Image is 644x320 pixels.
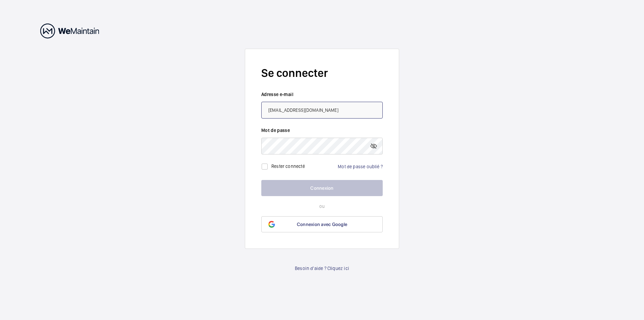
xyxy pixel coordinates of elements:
label: Adresse e-mail [261,91,383,98]
input: Votre adresse e-mail [261,102,383,119]
label: Rester connecté [271,163,305,169]
a: Mot de passe oublié ? [338,164,383,169]
button: Connexion [261,180,383,196]
a: Besoin d'aide ? Cliquez ici [295,265,349,272]
p: ou [261,203,383,210]
h2: Se connecter [261,65,383,81]
span: Connexion avec Google [297,222,347,227]
label: Mot de passe [261,127,383,134]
